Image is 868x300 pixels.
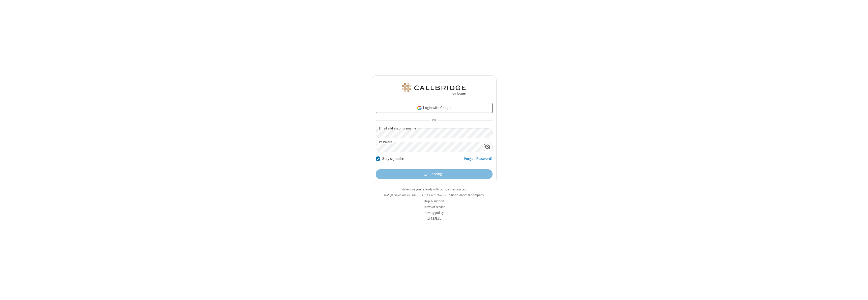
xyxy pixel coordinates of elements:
[482,142,492,151] div: Show password
[464,156,493,165] a: Forgot Password?
[424,199,444,203] a: Help & support
[401,187,467,191] a: Make sure you're ready with our connection test
[372,193,497,197] li: Not QA Selenium DO NOT DELETE OR CHANGE?
[376,128,493,138] input: Email address or username
[372,216,497,221] li: v2.6.353.8b
[447,193,484,197] button: Login to another company
[429,171,444,177] span: Loading...
[417,105,422,111] img: google-icon.png
[423,205,445,209] a: Terms of service
[425,211,444,215] a: Privacy policy
[855,287,864,296] iframe: Chat
[376,142,482,152] input: Password
[376,169,493,179] button: Loading...
[401,83,467,95] img: QA Selenium DO NOT DELETE OR CHANGE
[430,117,438,124] span: OR
[382,156,404,162] label: Stay signed in
[376,103,493,113] a: Login with Google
